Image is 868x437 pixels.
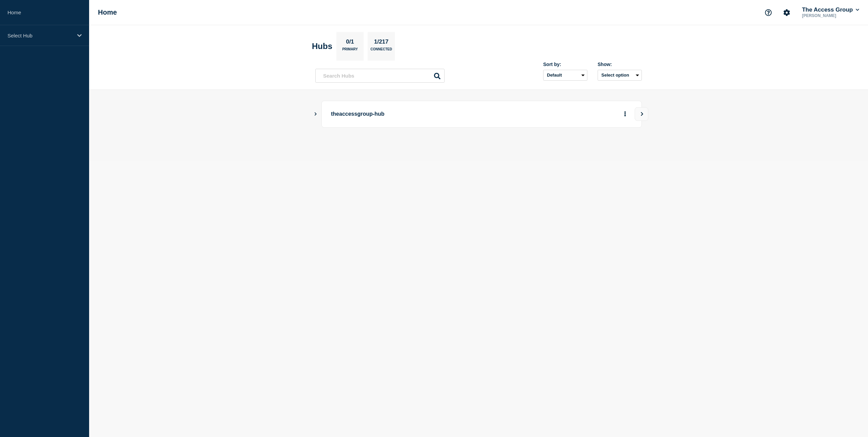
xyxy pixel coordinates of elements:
button: Account settings [780,5,794,20]
button: The Access Group [801,6,861,13]
p: 1/217 [371,38,391,47]
p: [PERSON_NAME] [801,13,861,18]
p: Primary [342,47,358,54]
h2: Hubs [312,42,332,51]
div: Show: [598,62,642,67]
p: Connected [370,47,392,54]
p: theaccessgroup-hub [331,108,519,120]
button: Support [761,5,775,20]
input: Search Hubs [315,69,445,83]
p: Select Hub [7,33,73,38]
h1: Home [98,9,117,16]
p: 0/1 [344,38,357,47]
button: Show Connected Hubs [314,112,317,117]
div: Sort by: [543,62,587,67]
button: Select option [598,70,642,81]
select: Sort by [543,70,587,81]
button: View [635,107,648,121]
button: More actions [621,108,630,120]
